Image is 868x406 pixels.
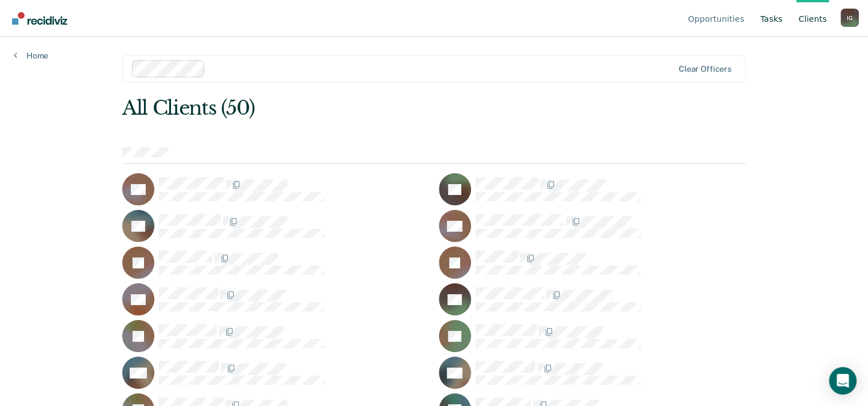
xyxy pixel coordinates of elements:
[122,96,621,120] div: All Clients (50)
[840,9,859,27] div: I G
[12,12,67,25] img: Recidiviz
[829,367,857,395] div: Open Intercom Messenger
[840,9,859,27] button: Profile dropdown button
[14,50,48,61] a: Home
[679,64,731,74] div: Clear officers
